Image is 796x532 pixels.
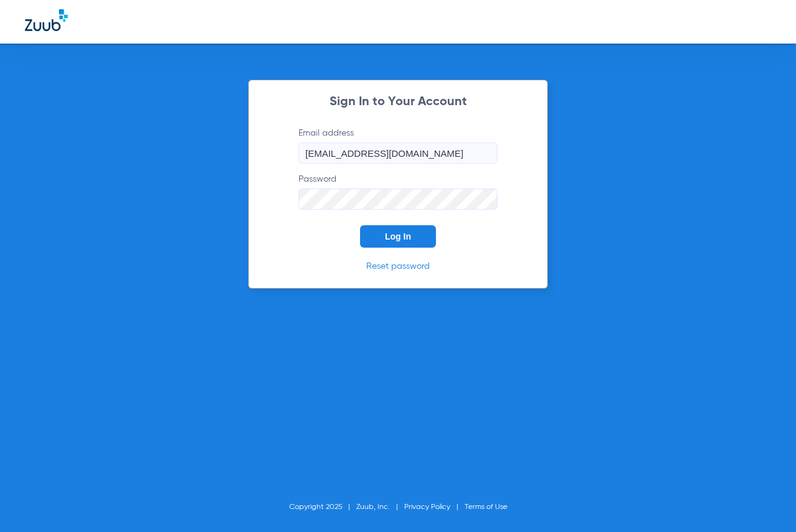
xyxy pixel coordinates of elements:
[25,9,68,31] img: Zuub Logo
[734,472,796,532] iframe: Chat Widget
[465,503,507,511] a: Terms of Use
[298,173,497,210] label: Password
[404,503,450,511] a: Privacy Policy
[356,501,404,513] li: Zuub, Inc.
[298,142,497,164] input: Email address
[385,231,411,241] span: Log In
[280,96,516,108] h2: Sign In to Your Account
[360,225,436,248] button: Log In
[298,189,497,210] input: Password
[366,262,430,271] a: Reset password
[289,501,356,513] li: Copyright 2025
[298,127,497,164] label: Email address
